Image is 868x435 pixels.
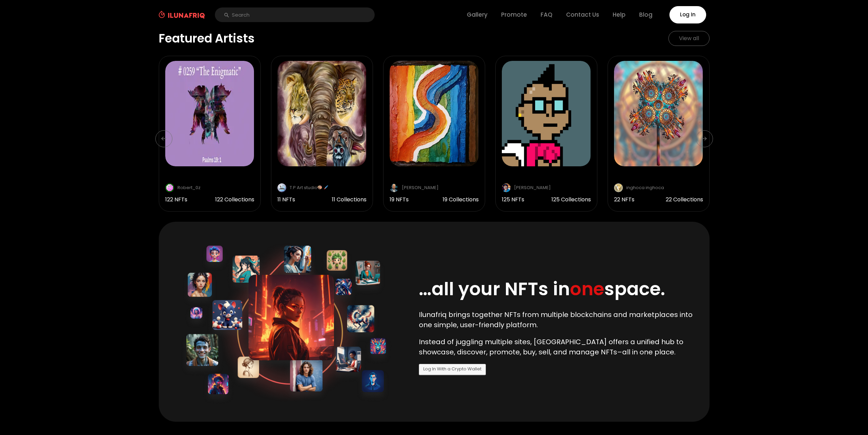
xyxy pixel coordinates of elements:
[419,309,693,330] p: Ilunafriq brings together NFTs from multiple blockchains and marketplaces into one simple, user-f...
[177,184,201,191] div: Robert_0z
[501,11,527,19] a: Promote
[324,185,328,189] img: 🖌️
[165,173,254,196] a: Robert_0z Robert_0z
[614,173,703,196] a: inghoca inghoca inghoca inghoca
[502,183,511,192] img: Nik Kalyani
[277,173,367,196] a: T.P Art studio 🎨 🖌️ T.P Art studio🎨 🖌️
[390,183,398,192] img: Nicholas Jansen
[290,184,329,191] div: T.P Art studio
[626,184,664,191] div: inghoca inghoca
[332,196,367,204] div: 11 Collections
[390,173,479,196] a: Nicholas Jansen [PERSON_NAME]
[639,11,652,19] a: Blog
[551,196,591,204] div: 125 Collections
[215,7,375,22] input: Search
[669,6,706,23] a: Log In
[614,196,634,204] div: 22 NFTs
[318,185,322,189] img: 🎨
[165,196,187,204] div: 122 NFTs
[159,30,255,48] h2: Featured Artists
[419,364,486,375] button: Log In With a Crypto Wallet
[215,196,254,204] div: 122 Collections
[566,11,599,19] a: Contact Us
[277,183,286,192] img: T.P Art studio 🎨 🖌️
[514,184,551,191] div: [PERSON_NAME]
[402,184,439,191] div: [PERSON_NAME]
[541,11,552,19] a: FAQ
[666,196,703,204] div: 22 Collections
[419,279,693,299] h2: …all your NFTs in space.
[159,11,205,19] img: logo ilunafriq
[467,11,488,19] a: Gallery
[668,31,710,46] a: View all
[614,183,623,192] img: inghoca inghoca
[419,337,693,357] p: Instead of juggling multiple sites, [GEOGRAPHIC_DATA] offers a unified hub to showcase, discover,...
[277,196,295,204] div: 11 NFTs
[613,11,626,19] a: Help
[390,196,409,204] div: 19 NFTs
[165,183,174,192] img: Robert_0z
[570,276,604,302] span: one
[502,173,591,196] a: Nik Kalyani [PERSON_NAME]
[502,196,524,204] div: 125 NFTs
[443,196,479,204] div: 19 Collections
